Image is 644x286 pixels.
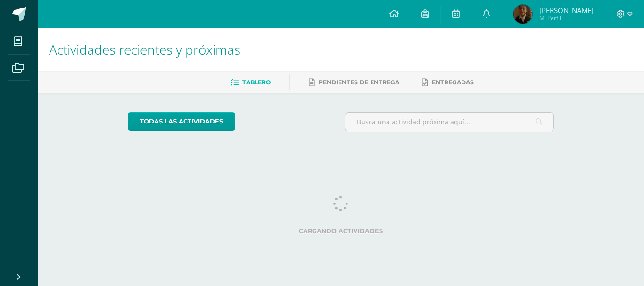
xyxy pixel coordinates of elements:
[319,79,399,86] span: Pendientes de entrega
[422,75,474,90] a: Entregadas
[242,79,271,86] span: Tablero
[432,79,474,86] span: Entregadas
[539,14,594,22] span: Mi Perfil
[539,6,594,15] span: [PERSON_NAME]
[231,75,271,90] a: Tablero
[49,41,240,58] span: Actividades recientes y próximas
[128,112,235,131] a: todas las Actividades
[128,228,554,235] label: Cargando actividades
[309,75,399,90] a: Pendientes de entrega
[345,113,554,131] input: Busca una actividad próxima aquí...
[513,5,532,24] img: bdb9db04f70e451cd67b19d09788241b.png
